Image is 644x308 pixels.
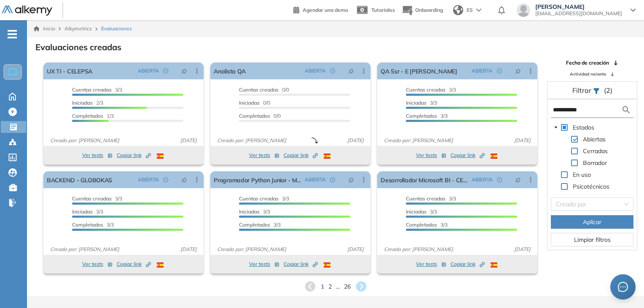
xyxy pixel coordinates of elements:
span: 3/3 [239,208,270,215]
span: Creado por: [PERSON_NAME] [47,246,123,253]
span: check-circle [163,177,168,182]
span: Copiar link [284,151,318,159]
img: ESP [491,154,497,159]
img: ESP [157,154,164,159]
button: Copiar link [117,259,151,269]
button: pushpin [342,64,360,78]
span: Completados [72,222,103,228]
span: Psicotécnicos [571,181,611,192]
span: 0/0 [239,86,289,93]
span: check-circle [330,68,335,73]
a: Programador Python Junior - Mascotas [DEMOGRAPHIC_DATA] [214,171,301,188]
span: Alkymetrics [64,25,92,32]
span: [EMAIL_ADDRESS][DOMAIN_NAME] [535,10,622,17]
span: 3/3 [406,222,448,228]
span: Creado por: [PERSON_NAME] [381,246,456,253]
button: Copiar link [117,150,151,160]
span: Iniciadas [406,208,427,215]
span: [DATE] [344,137,367,144]
span: Cerradas [583,147,608,155]
span: Completados [406,113,437,119]
span: Completados [72,113,103,119]
span: 3/3 [239,222,281,228]
span: caret-down [554,125,558,130]
span: pushpin [181,68,187,74]
span: 1 [321,282,324,291]
span: Borrador [581,158,609,168]
button: Ver tests [82,259,113,269]
span: Evaluaciones [101,25,132,32]
span: message [618,282,628,292]
i: - [8,33,17,35]
span: Estados [571,122,596,132]
span: Iniciadas [72,100,93,106]
span: 3/3 [406,100,437,106]
span: ABIERTA [305,67,326,75]
span: ES [467,6,473,14]
span: Iniciadas [239,100,260,106]
span: check-circle [330,177,335,182]
button: Copiar link [451,150,485,160]
span: Iniciadas [72,208,93,215]
button: Ver tests [249,150,279,160]
span: Cuentas creadas [239,86,279,93]
span: 3/3 [406,208,437,215]
button: Limpiar filtros [551,233,633,246]
span: Copiar link [117,260,151,268]
span: 3/3 [406,86,456,93]
span: ABIERTA [472,67,493,75]
span: ABIERTA [305,176,326,184]
span: ABIERTA [472,176,493,184]
span: (2) [604,85,612,95]
span: check-circle [163,68,168,73]
img: world [453,5,463,15]
a: Analista QA [214,62,246,79]
span: En uso [571,170,593,180]
span: Cuentas creadas [72,195,112,202]
span: Actividad reciente [570,71,606,77]
span: [DATE] [511,137,534,144]
button: pushpin [175,64,193,78]
span: Psicotécnicos [573,183,609,190]
span: Onboarding [415,7,443,13]
span: Cuentas creadas [72,86,112,93]
img: ESP [491,262,497,267]
span: pushpin [181,176,187,183]
span: [DATE] [177,137,200,144]
span: 3/3 [239,195,289,202]
span: Creado por: [PERSON_NAME] [214,246,290,253]
span: ABIERTA [138,176,159,184]
span: pushpin [348,68,354,74]
button: Copiar link [284,259,318,269]
span: Agendar una demo [303,7,348,13]
span: pushpin [348,176,354,183]
span: En uso [573,171,591,178]
span: [PERSON_NAME] [535,3,622,10]
span: Borrador [583,159,607,167]
span: Cuentas creadas [239,195,279,202]
button: Ver tests [249,259,279,269]
a: UX TI - CELEPSA [47,62,92,79]
span: Filtrar [572,86,593,95]
button: pushpin [175,173,193,186]
span: Completados [239,222,270,228]
h3: Evaluaciones creadas [35,42,121,52]
button: Onboarding [402,1,443,19]
span: pushpin [515,68,521,74]
a: Agendar una demo [293,4,348,14]
button: Copiar link [284,150,318,160]
span: Completados [406,222,437,228]
a: Inicio [34,25,55,32]
span: 3/3 [72,222,114,228]
span: 0/0 [239,100,270,106]
button: pushpin [342,173,360,186]
span: [DATE] [511,246,534,253]
span: Fecha de creación [566,59,609,67]
span: 2/3 [72,100,103,106]
span: Limpiar filtros [574,235,611,244]
span: Iniciadas [239,208,260,215]
img: ESP [324,154,330,159]
span: Abiertas [583,135,606,143]
span: 3/3 [72,195,122,202]
span: Copiar link [451,151,485,159]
